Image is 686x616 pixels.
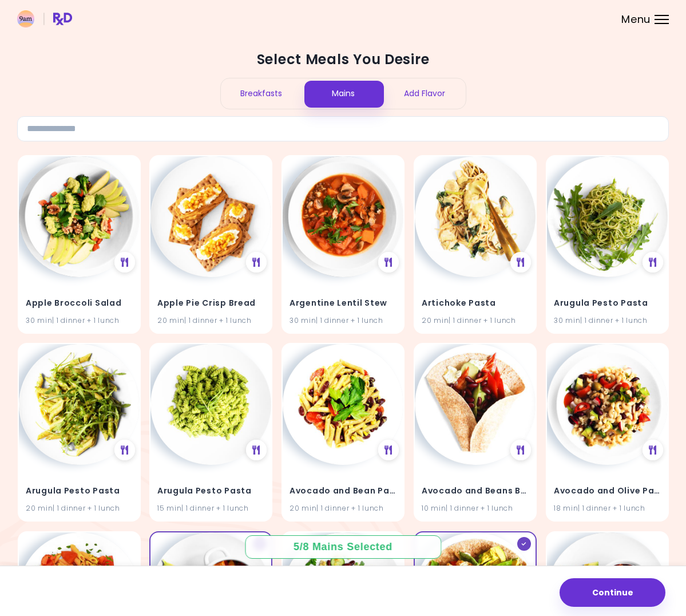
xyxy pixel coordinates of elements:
h4: Apple Pie Crisp Bread [157,294,264,313]
h4: Argentine Lentil Stew [290,294,396,313]
h4: Avocado and Olive Pasta Salad [554,483,661,501]
div: See Meal Plan [246,252,267,273]
h4: Artichoke Pasta [422,294,529,313]
div: 20 min | 1 dinner + 1 lunch [422,315,529,326]
span: Menu [621,14,651,25]
div: Mains [302,78,384,109]
h4: Arugula Pesto Pasta [554,294,661,313]
div: See Meal Plan [114,440,134,460]
h4: Avocado and Bean Pasta Salad [290,483,396,501]
div: 30 min | 1 dinner + 1 lunch [26,315,133,326]
div: See Meal Plan [378,252,399,273]
div: See Meal Plan [378,440,399,460]
div: Breakfasts [221,78,303,109]
h4: Avocado and Beans Burritos [422,483,529,501]
h2: Select Meals You Desire [17,50,669,69]
div: See Meal Plan [642,440,663,460]
div: See Meal Plan [510,252,531,273]
div: 18 min | 1 dinner + 1 lunch [554,503,661,514]
div: 20 min | 1 dinner + 1 lunch [26,503,133,514]
h4: Apple Broccoli Salad [26,294,133,313]
div: See Meal Plan [114,252,134,273]
div: 15 min | 1 dinner + 1 lunch [157,503,264,514]
h4: Arugula Pesto Pasta [157,483,264,501]
div: 5 / 8 Mains Selected [285,540,401,554]
div: 30 min | 1 dinner + 1 lunch [554,315,661,326]
div: See Meal Plan [510,440,531,460]
h4: Arugula Pesto Pasta [26,483,133,501]
button: Continue [560,578,665,607]
div: See Meal Plan [642,252,663,273]
div: 30 min | 1 dinner + 1 lunch [290,315,396,326]
div: See Meal Plan [246,440,267,460]
div: 10 min | 1 dinner + 1 lunch [422,503,529,514]
img: RxDiet [17,10,72,27]
div: 20 min | 1 dinner + 1 lunch [157,315,264,326]
div: 20 min | 1 dinner + 1 lunch [290,503,396,514]
div: Add Flavor [384,78,466,109]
